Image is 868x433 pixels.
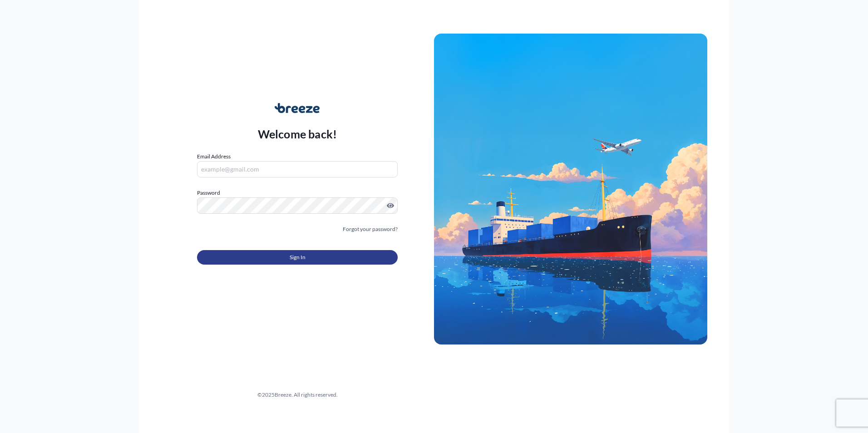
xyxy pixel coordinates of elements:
[197,188,398,197] label: Password
[387,202,394,209] button: Show password
[343,225,398,234] a: Forgot your password?
[197,152,231,161] label: Email Address
[197,161,398,177] input: example@gmail.com
[258,127,337,141] p: Welcome back!
[290,253,306,262] span: Sign In
[197,250,398,265] button: Sign In
[161,390,434,399] div: © 2025 Breeze. All rights reserved.
[434,34,707,344] img: Ship illustration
